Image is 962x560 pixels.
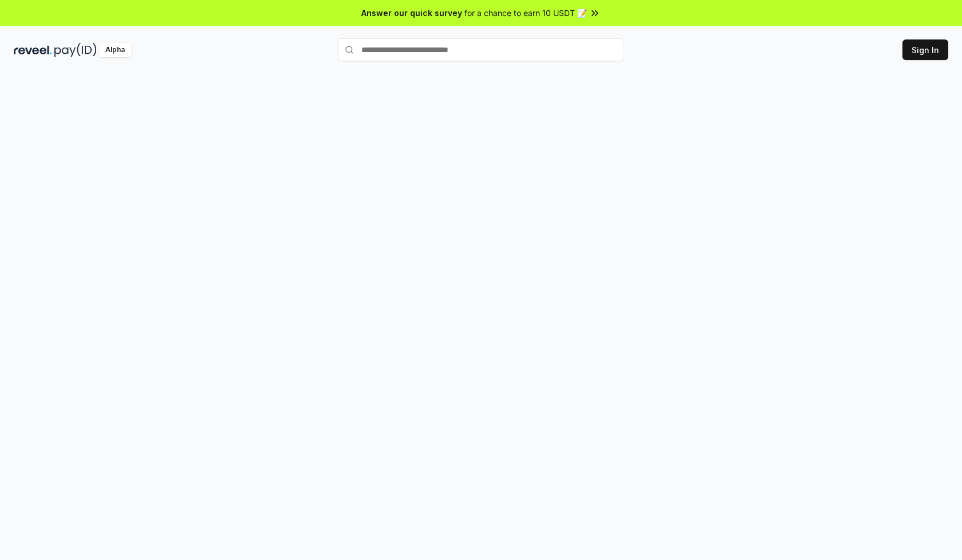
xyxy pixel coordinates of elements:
[54,43,97,57] img: pay_id
[361,7,462,19] span: Answer our quick survey
[464,7,587,19] span: for a chance to earn 10 USDT 📝
[14,43,52,57] img: reveel_dark
[99,43,131,57] div: Alpha
[902,39,948,60] button: Sign In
